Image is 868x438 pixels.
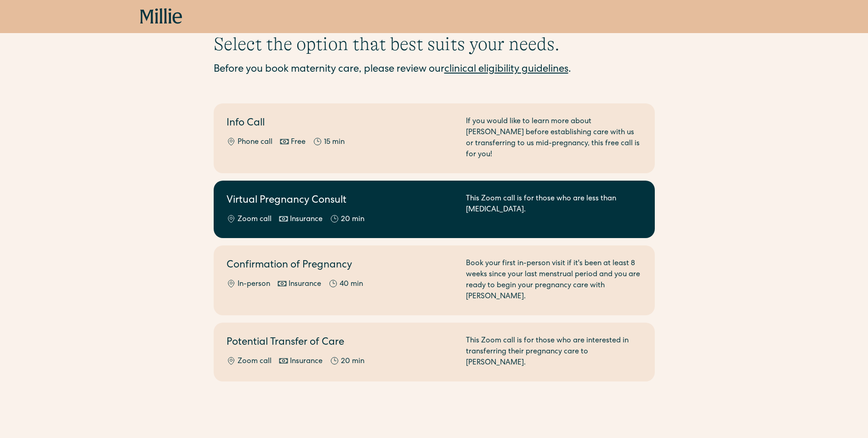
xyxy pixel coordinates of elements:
div: In-person [238,279,270,290]
div: 20 min [341,214,364,225]
div: This Zoom call is for those who are less than [MEDICAL_DATA]. [466,193,642,225]
a: Info CallPhone callFree15 minIf you would like to learn more about [PERSON_NAME] before establish... [214,103,655,173]
a: clinical eligibility guidelines [444,65,568,75]
div: Insurance [290,356,323,367]
h2: Info Call [227,116,455,131]
div: If you would like to learn more about [PERSON_NAME] before establishing care with us or transferr... [466,116,642,160]
div: 40 min [340,279,363,290]
div: Zoom call [238,356,272,367]
div: Before you book maternity care, please review our . [214,63,655,78]
div: Zoom call [238,214,272,225]
div: Insurance [289,279,321,290]
a: Potential Transfer of CareZoom callInsurance20 minThis Zoom call is for those who are interested ... [214,323,655,381]
h2: Confirmation of Pregnancy [227,258,455,273]
a: Confirmation of PregnancyIn-personInsurance40 minBook your first in-person visit if it's been at ... [214,245,655,315]
h1: Select the option that best suits your needs. [214,33,655,55]
div: Phone call [238,137,272,148]
div: 20 min [341,356,364,367]
a: Virtual Pregnancy ConsultZoom callInsurance20 minThis Zoom call is for those who are less than [M... [214,181,655,238]
div: Insurance [290,214,323,225]
div: This Zoom call is for those who are interested in transferring their pregnancy care to [PERSON_NA... [466,336,642,369]
div: Free [291,137,306,148]
h2: Virtual Pregnancy Consult [227,193,455,209]
div: 15 min [324,137,345,148]
div: Book your first in-person visit if it's been at least 8 weeks since your last menstrual period an... [466,258,642,302]
h2: Potential Transfer of Care [227,336,455,351]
